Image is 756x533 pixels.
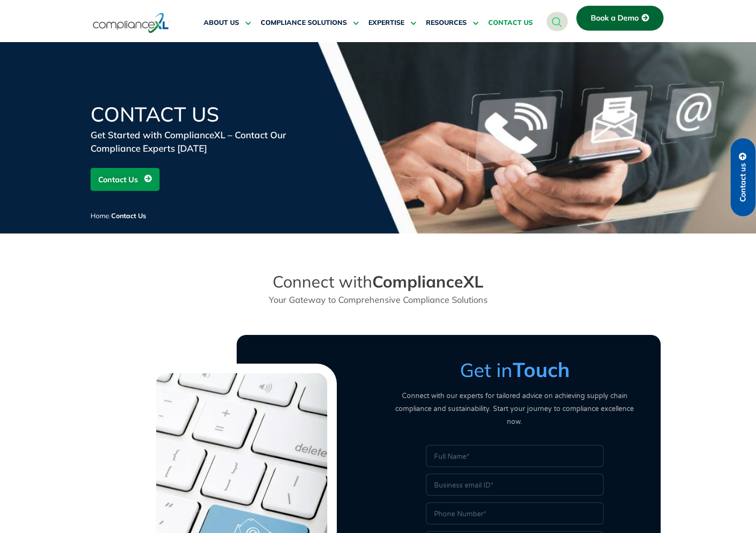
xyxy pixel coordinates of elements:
[93,12,169,34] img: logo-one.svg
[91,211,146,220] span: /
[576,6,664,31] a: Book a Demo
[426,474,604,496] input: Business email ID*
[731,138,756,216] a: Contact us
[591,14,639,22] span: Book a Demo
[368,11,416,34] a: EXPERTISE
[237,293,519,306] p: Your Gateway to Comprehensive Compliance Solutions
[368,19,404,27] span: EXPERTISE
[513,357,570,382] strong: Touch
[98,170,138,189] span: Contact Us
[372,271,483,292] strong: ComplianceXL
[388,389,641,428] p: Connect with our experts for tailored advice on achieving supply chain compliance and sustainabil...
[388,358,641,382] h3: Get in
[237,272,519,292] h2: Connect with
[426,502,604,524] input: Only numbers and phone characters (#, -, *, etc) are accepted.
[91,104,321,124] h1: Contact Us
[111,211,146,220] span: Contact Us
[204,11,251,34] a: ABOUT US
[91,128,321,155] div: Get Started with ComplianceXL – Contact Our Compliance Experts [DATE]
[204,19,239,27] span: ABOUT US
[261,11,359,34] a: COMPLIANCE SOLUTIONS
[426,445,604,467] input: Full Name*
[261,19,347,27] span: COMPLIANCE SOLUTIONS
[426,11,479,34] a: RESOURCES
[488,11,533,34] a: CONTACT US
[91,211,109,220] a: Home
[547,12,568,31] a: navsearch-button
[488,19,533,27] span: CONTACT US
[426,19,467,27] span: RESOURCES
[91,168,160,191] a: Contact Us
[739,163,747,202] span: Contact us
